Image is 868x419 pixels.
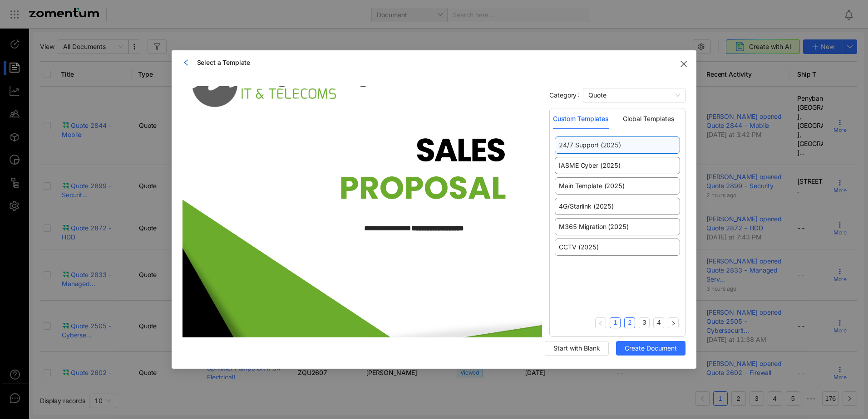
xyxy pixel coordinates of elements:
[555,218,680,235] div: M365 Migration (2025)
[555,136,680,154] div: 24/7 Support (2025)
[639,317,650,328] li: 3
[653,317,664,328] li: 4
[553,343,600,353] span: Start with Blank
[549,91,583,99] label: Category
[610,318,620,327] a: 1
[555,157,680,174] div: IASME Cyber (2025)
[182,58,190,68] div: left
[197,58,686,67] span: Select a Template
[545,341,609,356] button: Start with Blank
[625,343,677,353] span: Create Document
[182,59,190,66] span: left
[598,321,603,326] span: left
[588,88,680,102] span: Quote
[555,239,680,256] div: CCTV (2025)
[553,114,608,124] div: Custom Templates
[671,50,696,76] button: Close
[559,202,613,211] span: 4G/Starlink (2025)
[595,317,606,328] li: Previous Page
[654,318,664,327] a: 4
[559,181,624,190] span: Main Template (2025)
[610,317,621,328] li: 1
[595,317,606,328] button: left
[555,198,680,215] div: 4G/Starlink (2025)
[559,141,621,150] span: 24/7 Support (2025)
[639,318,649,327] a: 3
[559,161,620,170] span: IASME Cyber (2025)
[623,114,674,124] div: Global Templates
[668,317,679,328] button: right
[559,243,598,252] span: CCTV (2025)
[668,317,679,328] li: Next Page
[555,177,680,195] div: Main Template (2025)
[616,341,686,356] button: Create Document
[624,317,635,328] li: 2
[625,318,635,327] a: 2
[671,321,676,326] span: right
[559,222,628,231] span: M365 Migration (2025)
